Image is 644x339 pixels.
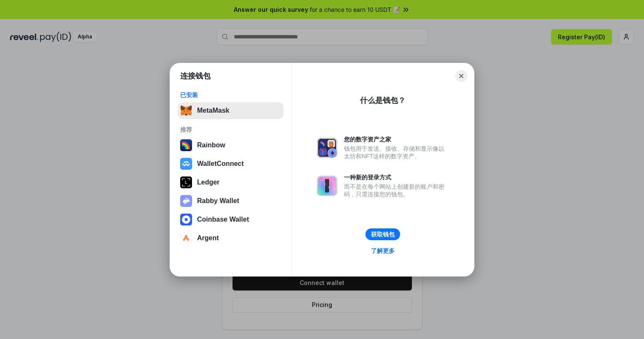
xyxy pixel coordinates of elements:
button: WalletConnect [178,155,284,172]
div: 了解更多 [371,247,395,255]
div: 什么是钱包？ [360,95,406,106]
div: 您的数字资产之家 [344,136,449,143]
button: Ledger [178,174,284,191]
div: 推荐 [180,126,281,133]
div: Argent [197,234,219,242]
div: MetaMask [197,107,229,114]
div: 已安装 [180,91,281,99]
a: 了解更多 [366,245,400,256]
img: svg+xml,%3Csvg%20fill%3D%22none%22%20height%3D%2233%22%20viewBox%3D%220%200%2035%2033%22%20width%... [180,105,192,117]
div: 而不是在每个网站上创建新的账户和密码，只需连接您的钱包。 [344,183,449,198]
img: svg+xml,%3Csvg%20width%3D%22120%22%20height%3D%22120%22%20viewBox%3D%220%200%20120%20120%22%20fil... [180,139,192,151]
img: svg+xml,%3Csvg%20width%3D%2228%22%20height%3D%2228%22%20viewBox%3D%220%200%2028%2028%22%20fill%3D... [180,158,192,170]
button: Rabby Wallet [178,193,284,209]
button: MetaMask [178,102,284,119]
img: svg+xml,%3Csvg%20width%3D%2228%22%20height%3D%2228%22%20viewBox%3D%220%200%2028%2028%22%20fill%3D... [180,214,192,225]
div: 钱包用于发送、接收、存储和显示像以太坊和NFT这样的数字资产。 [344,145,449,160]
img: svg+xml,%3Csvg%20xmlns%3D%22http%3A%2F%2Fwww.w3.org%2F2000%2Fsvg%22%20width%3D%2228%22%20height%3... [180,176,192,188]
div: WalletConnect [197,160,244,168]
button: Close [455,70,467,82]
div: Rabby Wallet [197,197,239,205]
button: Coinbase Wallet [178,211,284,228]
button: Argent [178,230,284,247]
div: Ledger [197,179,219,186]
img: svg+xml,%3Csvg%20width%3D%2228%22%20height%3D%2228%22%20viewBox%3D%220%200%2028%2028%22%20fill%3D... [180,232,192,244]
div: 一种新的登录方式 [344,174,449,181]
div: Coinbase Wallet [197,216,249,223]
button: 获取钱包 [365,228,400,240]
button: Rainbow [178,137,284,154]
div: 获取钱包 [371,231,395,238]
img: svg+xml,%3Csvg%20xmlns%3D%22http%3A%2F%2Fwww.w3.org%2F2000%2Fsvg%22%20fill%3D%22none%22%20viewBox... [317,176,337,196]
img: svg+xml,%3Csvg%20xmlns%3D%22http%3A%2F%2Fwww.w3.org%2F2000%2Fsvg%22%20fill%3D%22none%22%20viewBox... [180,195,192,207]
img: svg+xml,%3Csvg%20xmlns%3D%22http%3A%2F%2Fwww.w3.org%2F2000%2Fsvg%22%20fill%3D%22none%22%20viewBox... [317,138,337,158]
div: Rainbow [197,141,225,149]
h1: 连接钱包 [180,71,211,81]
